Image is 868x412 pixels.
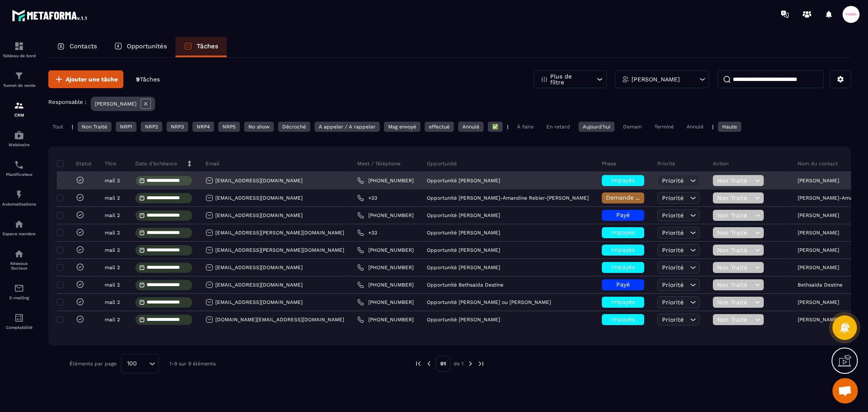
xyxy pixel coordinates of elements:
[458,122,484,132] div: Annulé
[78,122,111,132] div: Non Traité
[2,83,36,88] p: Tunnel de vente
[2,124,36,153] a: automationsautomationsWebinaire
[14,249,24,259] img: social-network
[453,360,464,367] p: de 1
[105,195,120,201] p: mail 2
[14,219,24,229] img: automations
[2,183,36,213] a: automationsautomationsAutomatisations
[135,160,177,167] p: Date d’échéance
[488,122,503,132] div: ✅
[798,247,839,253] p: [PERSON_NAME]
[167,122,188,132] div: NRP3
[662,299,684,306] span: Priorité
[48,70,123,88] button: Ajouter une tâche
[2,153,36,183] a: schedulerschedulerPlanificateur
[507,124,509,130] p: |
[2,295,36,300] p: E-mailing
[105,247,120,253] p: mail 2
[2,242,36,277] a: social-networksocial-networkRéseaux Sociaux
[357,229,377,236] a: +33
[124,359,140,368] span: 100
[2,113,36,117] p: CRM
[384,122,420,132] div: Msg envoyé
[2,213,36,242] a: automationsautomationsEspace membre
[59,160,92,167] p: Statut
[105,160,116,167] p: Titre
[2,231,36,236] p: Espace membre
[611,298,635,305] span: Impayés
[206,160,220,167] p: Email
[14,41,24,51] img: formation
[717,316,753,323] span: Non Traité
[717,299,753,306] span: Non Traité
[662,316,684,323] span: Priorité
[2,53,36,58] p: Tableau de bord
[278,122,310,132] div: Décroché
[602,160,616,167] p: Phase
[2,94,36,124] a: formationformationCRM
[140,76,160,83] span: Tâches
[662,195,684,201] span: Priorité
[415,360,422,367] img: prev
[798,230,839,236] p: [PERSON_NAME]
[105,178,120,184] p: mail 2
[542,122,574,132] div: En retard
[2,172,36,177] p: Planificateur
[357,299,414,306] a: [PHONE_NUMBER]
[70,361,117,367] p: Éléments par page
[616,212,630,218] span: Payé
[357,316,414,323] a: [PHONE_NUMBER]
[662,247,684,253] span: Priorité
[314,122,380,132] div: A appeler / A rappeler
[682,122,708,132] div: Annulé
[14,160,24,170] img: scheduler
[662,212,684,219] span: Priorité
[632,76,680,82] p: [PERSON_NAME]
[611,177,635,184] span: Impayés
[2,306,36,336] a: accountantaccountantComptabilité
[357,281,414,288] a: [PHONE_NUMBER]
[477,360,485,367] img: next
[713,160,729,167] p: Action
[14,100,24,111] img: formation
[105,299,120,305] p: mail 2
[616,281,630,288] span: Payé
[116,122,136,132] div: NRP1
[427,282,504,288] p: Opportunité Bethsaida Destine
[2,35,36,64] a: formationformationTableau de bord
[14,71,24,81] img: formation
[619,122,646,132] div: Demain
[2,325,36,330] p: Comptabilité
[2,142,36,147] p: Webinaire
[717,177,753,184] span: Non Traité
[650,122,678,132] div: Terminé
[95,101,136,107] p: [PERSON_NAME]
[611,246,635,253] span: Impayés
[2,261,36,270] p: Réseaux Sociaux
[48,37,106,57] a: Contacts
[798,317,839,323] p: [PERSON_NAME]
[357,177,414,184] a: [PHONE_NUMBER]
[105,317,120,323] p: mail 2
[218,122,240,132] div: NRP5
[717,212,753,219] span: Non Traité
[662,264,684,271] span: Priorité
[105,212,120,218] p: mail 2
[427,317,500,323] p: Opportunité [PERSON_NAME]
[436,356,451,372] p: 01
[712,124,714,130] p: |
[579,122,615,132] div: Aujourd'hui
[192,122,214,132] div: NRP4
[105,230,120,236] p: mail 2
[717,195,753,201] span: Non Traité
[106,37,175,57] a: Opportunités
[2,202,36,206] p: Automatisations
[798,212,839,218] p: [PERSON_NAME]
[467,360,474,367] img: next
[427,299,551,305] p: Opportunité [PERSON_NAME] ou [PERSON_NAME]
[425,122,454,132] div: effectué
[357,160,401,167] p: Meet / Téléphone
[798,282,843,288] p: Bethsaida Destine
[427,247,500,253] p: Opportunité [PERSON_NAME]
[140,359,147,368] input: Search for option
